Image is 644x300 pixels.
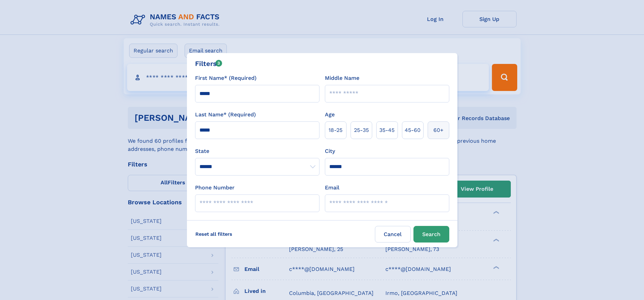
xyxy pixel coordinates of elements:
div: Filters [195,59,222,69]
span: 45‑60 [405,126,421,134]
label: City [325,147,335,155]
label: Email [325,184,339,192]
span: 18‑25 [329,126,342,134]
label: Last Name* (Required) [195,111,256,119]
span: 35‑45 [379,126,395,134]
label: Age [325,111,335,119]
label: First Name* (Required) [195,74,257,82]
label: Cancel [375,226,411,243]
label: State [195,147,319,155]
label: Reset all filters [191,226,237,242]
label: Middle Name [325,74,359,82]
span: 25‑35 [354,126,369,134]
span: 60+ [433,126,444,134]
label: Phone Number [195,184,235,192]
button: Search [413,226,449,243]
